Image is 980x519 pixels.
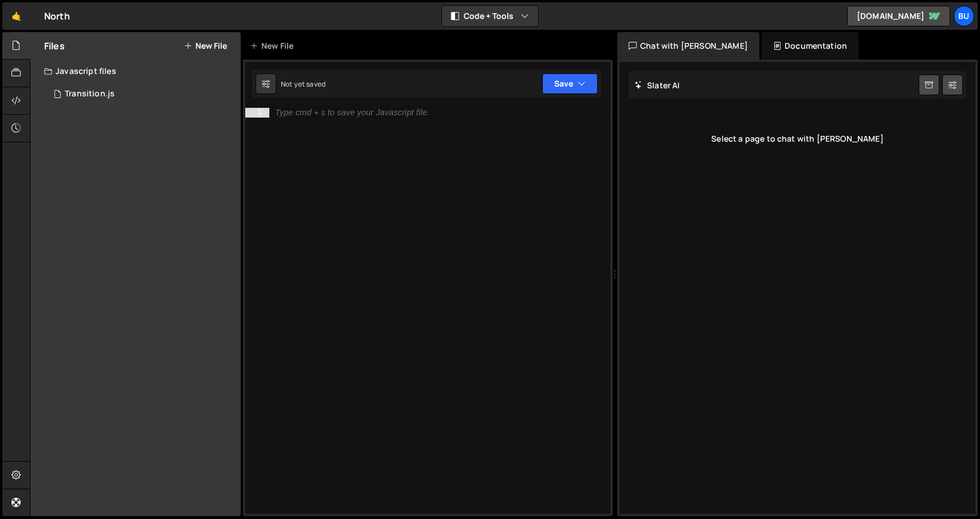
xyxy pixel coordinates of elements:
[281,79,326,89] div: Not yet saved
[65,89,115,99] div: Transition.js
[2,2,30,30] a: 🤙
[184,41,227,50] button: New File
[847,6,950,26] a: [DOMAIN_NAME]
[44,83,241,106] div: 17234/47687.js
[954,6,974,26] a: Bu
[275,108,429,117] div: Type cmd + s to save your Javascript file.
[442,6,538,26] button: Code + Tools
[44,9,70,23] div: North
[629,116,966,162] div: Select a page to chat with [PERSON_NAME]
[30,60,241,83] div: Javascript files
[542,73,598,94] button: Save
[617,32,759,60] div: Chat with [PERSON_NAME]
[634,80,680,91] h2: Slater AI
[250,40,298,52] div: New File
[44,40,65,52] h2: Files
[245,108,269,118] div: 1
[762,32,859,60] div: Documentation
